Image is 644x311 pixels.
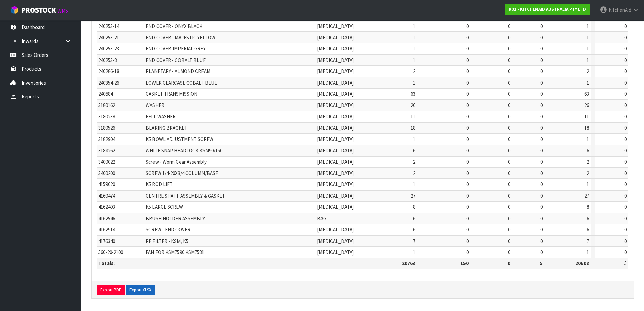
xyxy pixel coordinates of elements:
[97,285,125,295] button: Export PDF
[57,7,68,14] small: WMS
[587,136,589,142] span: 1
[466,159,469,165] span: 0
[98,226,115,233] span: 4162914
[413,249,415,256] span: 1
[587,45,589,52] span: 1
[317,249,354,256] span: [MEDICAL_DATA]
[540,238,543,244] span: 0
[466,170,469,176] span: 0
[413,238,415,244] span: 7
[624,226,627,233] span: 0
[98,80,119,86] span: 240354-26
[624,23,627,29] span: 0
[609,7,631,13] span: KitchenAid
[508,170,510,176] span: 0
[587,249,589,256] span: 1
[98,193,115,199] span: 4160474
[413,80,415,86] span: 1
[624,215,627,222] span: 0
[624,91,627,97] span: 0
[466,238,469,244] span: 0
[411,193,415,199] span: 27
[146,204,183,210] span: K5 LARGE SCREW
[587,226,589,233] span: 6
[466,23,469,29] span: 0
[540,68,543,74] span: 0
[508,57,510,63] span: 0
[584,193,589,199] span: 27
[146,147,222,154] span: WHITE SNAP HEADLOCK KSM90/150
[317,181,354,187] span: [MEDICAL_DATA]
[466,181,469,187] span: 0
[466,193,469,199] span: 0
[624,260,627,266] span: 5
[413,57,415,63] span: 1
[146,125,187,131] span: BEARING BRACKET
[540,181,543,187] span: 0
[624,34,627,41] span: 0
[624,136,627,142] span: 0
[317,113,354,120] span: [MEDICAL_DATA]
[508,260,510,266] strong: 0
[624,204,627,210] span: 0
[540,45,543,52] span: 0
[98,102,115,108] span: 3180162
[584,102,589,108] span: 26
[508,68,510,74] span: 0
[587,80,589,86] span: 1
[98,159,115,165] span: 3400022
[508,249,510,256] span: 0
[317,125,354,131] span: [MEDICAL_DATA]
[146,170,218,176] span: SCREW 1/4-20X3/4 COLUMN/BASE
[146,34,215,41] span: END COVER - MAJESTIC YELLOW
[466,215,469,222] span: 0
[317,193,354,199] span: [MEDICAL_DATA]
[540,159,543,165] span: 0
[466,80,469,86] span: 0
[540,260,543,266] strong: 5
[317,45,354,52] span: [MEDICAL_DATA]
[587,57,589,63] span: 1
[146,102,164,108] span: WASHER
[317,238,354,244] span: [MEDICAL_DATA]
[98,113,115,120] span: 3180238
[98,170,115,176] span: 3400200
[317,68,354,74] span: [MEDICAL_DATA]
[466,113,469,120] span: 0
[540,57,543,63] span: 0
[146,136,213,142] span: K5 BOWL ADJUSTMENT SCREW
[317,147,354,154] span: [MEDICAL_DATA]
[146,91,197,97] span: GASKET TRANSMISSION
[508,102,510,108] span: 0
[624,159,627,165] span: 0
[126,285,155,295] button: Export XLSX
[317,159,354,165] span: [MEDICAL_DATA]
[98,125,115,131] span: 3180526
[317,215,326,222] span: BAG
[146,68,210,74] span: PLANETARY - ALMOND CREAM
[508,181,510,187] span: 0
[146,249,204,256] span: FAN FOR KSM7590 KSM7581
[508,23,510,29] span: 0
[317,57,354,63] span: [MEDICAL_DATA]
[624,113,627,120] span: 0
[466,45,469,52] span: 0
[98,204,115,210] span: 4162403
[624,125,627,131] span: 0
[413,204,415,210] span: 8
[466,34,469,41] span: 0
[98,68,119,74] span: 240286-18
[98,23,119,29] span: 240253-14
[624,249,627,256] span: 0
[466,57,469,63] span: 0
[146,113,176,120] span: FELT WASHER
[466,147,469,154] span: 0
[584,125,589,131] span: 18
[402,260,415,266] strong: 20763
[98,147,115,154] span: 3184262
[508,215,510,222] span: 0
[540,23,543,29] span: 0
[540,80,543,86] span: 0
[98,34,119,41] span: 240253-21
[587,181,589,187] span: 1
